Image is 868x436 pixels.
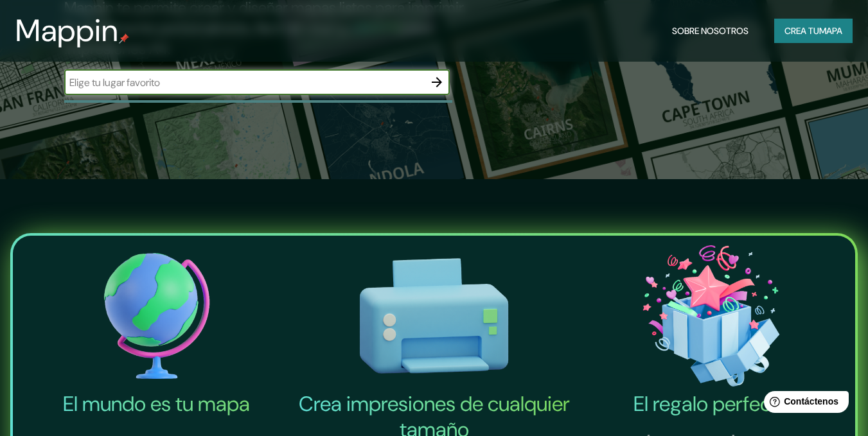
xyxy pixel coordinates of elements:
[119,33,129,44] img: pin de mapeo
[672,25,748,37] font: Sobre nosotros
[774,19,853,43] button: Crea tumapa
[298,241,571,391] img: Crea impresiones de cualquier tamaño-icono
[21,241,293,391] img: El mundo es tu icono de mapa
[15,10,119,51] font: Mappin
[819,25,842,37] font: mapa
[754,386,854,422] iframe: Lanzador de widgets de ayuda
[63,390,250,417] font: El mundo es tu mapa
[64,75,424,90] input: Elige tu lugar favorito
[784,25,819,37] font: Crea tu
[633,390,790,417] font: El regalo perfecto
[667,19,754,43] button: Sobre nosotros
[575,241,847,391] img: El icono del regalo perfecto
